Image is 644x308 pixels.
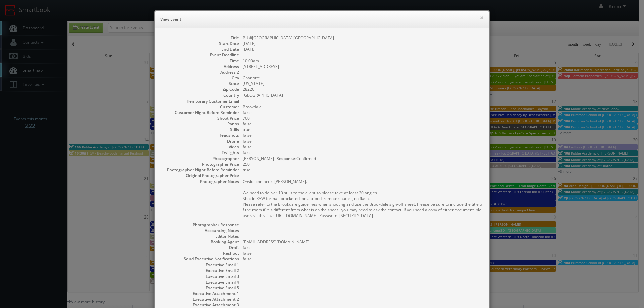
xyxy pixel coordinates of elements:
dd: BU #[GEOGRAPHIC_DATA] [GEOGRAPHIC_DATA] [243,35,482,41]
dt: Start Date [162,41,239,46]
dd: [US_STATE] [243,81,482,86]
dt: Title [162,35,239,41]
dt: Video [162,144,239,150]
dd: Brookdale [243,104,482,110]
dd: [STREET_ADDRESS] [243,64,482,69]
dd: 28226 [243,86,482,92]
dd: false [243,250,482,256]
dt: Address 2 [162,69,239,75]
dt: Photographer Notes [162,179,239,184]
dt: Executive Email 1 [162,262,239,268]
dt: Executive Email 3 [162,273,239,279]
dd: false [243,144,482,150]
dt: Photographer Night Before Reminder [162,167,239,173]
dt: Time [162,58,239,64]
dt: State [162,81,239,86]
dt: Accounting Notes [162,228,239,233]
dt: Temporary Customer Email [162,98,239,104]
dt: Twilights [162,150,239,156]
dd: 250 [243,161,482,167]
dd: true [243,167,482,173]
dt: Event Deadline [162,52,239,58]
dd: [DATE] [243,46,482,52]
dd: false [243,110,482,115]
dd: [DATE] [243,41,482,46]
dt: Editor Notes [162,233,239,239]
dt: Executive Email 5 [162,285,239,291]
b: Response: [276,156,296,161]
dd: false [243,256,482,262]
dd: [PERSON_NAME] - Confirmed [243,156,482,161]
dt: Stills [162,127,239,132]
dt: Country [162,92,239,98]
dd: false [243,132,482,138]
dt: Executive Attachment 2 [162,296,239,302]
dd: 10:00am [243,58,482,64]
dt: Executive Email 2 [162,268,239,273]
dt: Customer Night Before Reminder [162,110,239,115]
dt: Zip Code [162,86,239,92]
dt: Original Photographer Price [162,173,239,178]
dt: Reshoot [162,250,239,256]
dt: Panos [162,121,239,127]
dt: Send Executive Notifications [162,256,239,262]
dt: Executive Attachment 1 [162,291,239,296]
dt: Photographer Response [162,222,239,228]
dd: true [243,127,482,132]
dd: false [243,121,482,127]
dt: Booking Agent [162,239,239,245]
dd: 700 [243,115,482,121]
dt: End Date [162,46,239,52]
pre: Onsite contact is [PERSON_NAME]. We need to deliver 10 stills to the client so please take at lea... [243,179,482,219]
dt: Address [162,64,239,69]
dd: false [243,245,482,250]
dd: false [243,150,482,156]
dd: Charlotte [243,75,482,81]
dt: Headshots [162,132,239,138]
dt: Draft [162,245,239,250]
dt: Drone [162,138,239,144]
dd: [GEOGRAPHIC_DATA] [243,92,482,98]
dt: Photographer Price [162,161,239,167]
dt: Customer [162,104,239,110]
dt: City [162,75,239,81]
h6: View Event [160,16,484,23]
button: × [480,15,484,20]
dt: Executive Email 4 [162,279,239,285]
dt: Photographer [162,156,239,161]
dd: false [243,138,482,144]
dt: Executive Attachment 3 [162,302,239,308]
dd: [EMAIL_ADDRESS][DOMAIN_NAME] [243,239,482,245]
dt: Shoot Price [162,115,239,121]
